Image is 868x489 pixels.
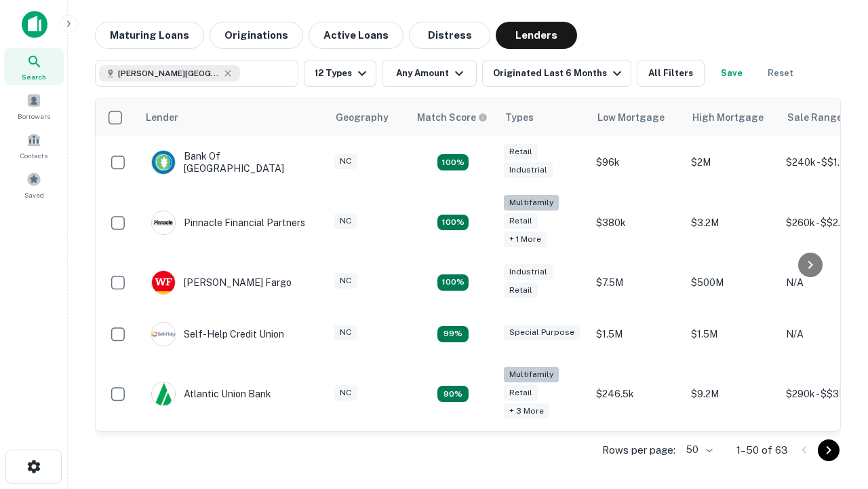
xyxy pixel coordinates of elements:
[151,211,305,235] div: Pinnacle Financial Partners
[589,360,684,429] td: $246.5k
[684,308,779,360] td: $1.5M
[504,232,547,247] div: + 1 more
[152,382,175,405] img: picture
[504,385,538,401] div: Retail
[20,150,47,161] span: Contacts
[710,60,753,87] button: Save your search to get updates of matches that match your search criteria.
[800,337,868,402] iframe: Chat Widget
[304,60,376,87] button: 12 Types
[504,403,549,419] div: + 3 more
[437,274,469,291] div: Matching Properties: 14, hasApolloMatch: undefined
[4,48,64,85] a: Search
[437,386,469,402] div: Matching Properties: 10, hasApolloMatch: undefined
[151,322,284,346] div: Self-help Credit Union
[118,67,220,79] span: [PERSON_NAME][GEOGRAPHIC_DATA], [GEOGRAPHIC_DATA]
[505,109,534,126] div: Types
[482,60,631,87] button: Originated Last 6 Months
[684,257,779,308] td: $500M
[309,22,403,49] button: Active Loans
[409,98,497,137] th: Capitalize uses an advanced AI algorithm to match your search with the best lender. The match sco...
[151,382,271,406] div: Atlantic Union Bank
[24,189,44,200] span: Saved
[736,442,788,458] p: 1–50 of 63
[684,188,779,257] td: $3.2M
[504,162,553,178] div: Industrial
[210,22,303,49] button: Originations
[336,109,389,126] div: Geography
[152,323,175,346] img: picture
[589,98,684,137] th: Low Mortgage
[684,98,779,137] th: High Mortgage
[818,439,840,461] button: Go to next page
[4,127,64,164] a: Contacts
[497,98,589,137] th: Types
[496,22,577,49] button: Lenders
[95,22,204,49] button: Maturing Loans
[504,325,580,340] div: Special Purpose
[684,360,779,429] td: $9.2M
[138,98,328,137] th: Lender
[504,283,538,298] div: Retail
[417,110,488,125] div: Capitalize uses an advanced AI algorithm to match your search with the best lender. The match sco...
[151,270,292,295] div: [PERSON_NAME] Fargo
[504,367,559,382] div: Multifamily
[504,195,559,211] div: Multifamily
[684,137,779,188] td: $2M
[4,88,64,124] a: Borrowers
[602,442,675,458] p: Rows per page:
[18,111,50,122] span: Borrowers
[152,271,175,294] img: picture
[637,60,705,87] button: All Filters
[589,257,684,308] td: $7.5M
[152,211,175,234] img: picture
[152,151,175,174] img: picture
[589,188,684,257] td: $380k
[334,325,357,340] div: NC
[334,153,357,169] div: NC
[437,154,469,170] div: Matching Properties: 15, hasApolloMatch: undefined
[409,22,490,49] button: Distress
[151,150,314,175] div: Bank Of [GEOGRAPHIC_DATA]
[787,109,842,126] div: Sale Range
[334,213,357,229] div: NC
[437,215,469,231] div: Matching Properties: 20, hasApolloMatch: undefined
[417,110,485,125] h6: Match Score
[334,273,357,289] div: NC
[589,308,684,360] td: $1.5M
[589,137,684,188] td: $96k
[328,98,409,137] th: Geography
[493,65,625,81] div: Originated Last 6 Months
[437,326,469,342] div: Matching Properties: 11, hasApolloMatch: undefined
[504,213,538,229] div: Retail
[692,109,764,126] div: High Mortgage
[597,109,665,126] div: Low Mortgage
[22,11,47,38] img: capitalize-icon.png
[759,60,802,87] button: Reset
[681,440,715,460] div: 50
[334,385,357,401] div: NC
[4,166,64,203] a: Saved
[504,264,553,280] div: Industrial
[22,71,46,82] span: Search
[504,144,538,160] div: Retail
[146,109,178,126] div: Lender
[382,60,477,87] button: Any Amount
